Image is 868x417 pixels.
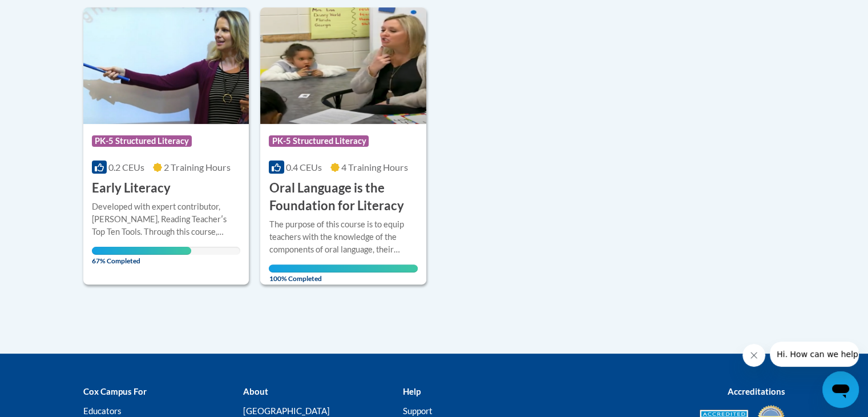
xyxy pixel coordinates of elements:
span: 0.4 CEUs [286,162,322,173]
iframe: Button to launch messaging window [822,371,859,408]
img: Course Logo [260,7,426,124]
span: 4 Training Hours [341,162,408,173]
iframe: Close message [742,344,765,367]
span: PK-5 Structured Literacy [269,135,369,147]
b: About [243,386,268,396]
div: Your progress [269,264,418,272]
a: [GEOGRAPHIC_DATA] [243,406,329,416]
span: 0.2 CEUs [108,162,144,173]
a: Course LogoPK-5 Structured Literacy0.4 CEUs4 Training Hours Oral Language is the Foundation for L... [260,7,426,284]
span: Hi. How can we help? [7,8,92,17]
span: 67% Completed [92,247,192,265]
h3: Early Literacy [92,179,171,197]
span: PK-5 Structured Literacy [92,135,192,147]
a: Support [402,406,432,416]
div: Your progress [92,247,192,255]
a: Educators [83,406,122,416]
b: Cox Campus For [83,386,147,396]
b: Accreditations [728,386,785,396]
b: Help [402,386,420,396]
img: Course Logo [83,7,249,124]
div: Developed with expert contributor, [PERSON_NAME], Reading Teacherʹs Top Ten Tools. Through this c... [92,201,241,238]
a: Course LogoPK-5 Structured Literacy0.2 CEUs2 Training Hours Early LiteracyDeveloped with expert c... [83,7,249,284]
iframe: Message from company [770,342,859,367]
span: 100% Completed [269,264,418,283]
span: 2 Training Hours [164,162,231,173]
h3: Oral Language is the Foundation for Literacy [269,179,418,215]
div: The purpose of this course is to equip teachers with the knowledge of the components of oral lang... [269,218,418,256]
